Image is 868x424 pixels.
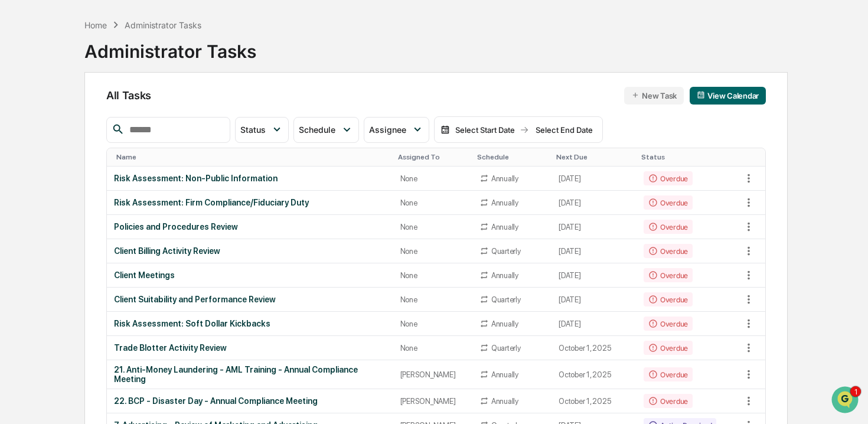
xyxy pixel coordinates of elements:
[24,242,76,253] span: Preclearance
[520,125,529,135] img: arrow right
[491,295,521,304] div: Quarterly
[491,397,518,406] div: Annually
[552,263,637,288] td: [DATE]
[114,396,386,406] div: 22. BCP - Disaster Day - Annual Compliance Meeting
[491,174,518,183] div: Annually
[552,215,637,239] td: [DATE]
[491,344,521,353] div: Quarterly
[24,161,33,171] img: 1746055101610-c473b297-6a78-478c-a979-82029cc54cd1
[98,193,102,202] span: •
[491,198,518,207] div: Annually
[114,365,386,384] div: 21. Anti-Money Laundering - AML Training - Annual Compliance Meeting
[37,161,96,170] span: [PERSON_NAME]
[12,131,79,141] div: Past conversations
[12,265,21,275] div: 🔎
[114,222,386,231] div: Policies and Procedures Review
[398,153,468,161] div: Toggle SortBy
[624,87,684,105] button: New Task
[644,367,693,381] div: Overdue
[125,20,201,30] div: Administrator Tasks
[690,87,766,105] button: View Calendar
[84,20,107,30] div: Home
[400,198,465,207] div: None
[552,336,637,360] td: October 1, 2025
[552,239,637,263] td: [DATE]
[183,129,215,143] button: See all
[37,193,96,202] span: [PERSON_NAME]
[12,181,31,200] img: Scott Severs
[53,90,194,102] div: Start new chat
[491,223,518,231] div: Annually
[552,389,637,413] td: October 1, 2025
[477,153,547,161] div: Toggle SortBy
[12,243,21,252] div: 🖐️
[400,319,465,328] div: None
[83,292,143,302] a: Powered byPylon
[400,174,465,183] div: None
[114,295,386,304] div: Client Suitability and Performance Review
[369,125,406,135] span: Assignee
[12,149,31,168] img: Mark Michael Astarita
[81,237,151,258] a: 🗄️Attestations
[240,125,266,135] span: Status
[7,259,79,281] a: 🔎Data Lookup
[552,167,637,191] td: [DATE]
[552,360,637,389] td: October 1, 2025
[440,125,450,135] img: calendar
[644,317,693,331] div: Overdue
[742,153,765,161] div: Toggle SortBy
[7,237,81,258] a: 🖐️Preclearance
[114,270,386,280] div: Client Meetings
[491,271,518,280] div: Annually
[452,125,517,135] div: Select Start Date
[400,223,465,231] div: None
[400,370,465,379] div: [PERSON_NAME]
[644,341,693,355] div: Overdue
[644,268,693,282] div: Overdue
[114,319,386,328] div: Risk Assessment: Soft Dollar Kickbacks
[830,385,862,417] iframe: Open customer support
[491,247,521,256] div: Quarterly
[400,295,465,304] div: None
[12,90,33,112] img: 1746055101610-c473b297-6a78-478c-a979-82029cc54cd1
[86,243,95,252] div: 🗄️
[556,153,632,161] div: Toggle SortBy
[97,242,146,253] span: Attestations
[12,25,215,44] p: How can we help?
[552,312,637,336] td: [DATE]
[644,220,693,234] div: Overdue
[116,153,389,161] div: Toggle SortBy
[400,344,465,353] div: None
[644,195,693,210] div: Overdue
[114,246,386,256] div: Client Billing Activity Review
[644,171,693,185] div: Overdue
[644,292,693,306] div: Overdue
[114,343,386,353] div: Trade Blotter Activity Review
[400,397,465,406] div: [PERSON_NAME]
[114,174,386,183] div: Risk Assessment: Non-Public Information
[531,125,596,135] div: Select End Date
[106,89,151,102] span: All Tasks
[644,394,693,408] div: Overdue
[105,193,129,202] span: [DATE]
[644,244,693,258] div: Overdue
[201,94,215,108] button: Start new chat
[552,191,637,215] td: [DATE]
[114,198,386,207] div: Risk Assessment: Firm Compliance/Fiduciary Duty
[25,90,46,112] img: 1751574470498-79e402a7-3db9-40a0-906f-966fe37d0ed6
[697,91,705,99] img: calendar
[53,102,162,112] div: We're available if you need us!
[299,125,335,135] span: Schedule
[400,247,465,256] div: None
[98,161,102,170] span: •
[400,271,465,280] div: None
[641,153,737,161] div: Toggle SortBy
[84,31,256,62] div: Administrator Tasks
[24,264,74,276] span: Data Lookup
[491,370,518,379] div: Annually
[105,161,129,170] span: Sep 30
[552,288,637,312] td: [DATE]
[118,293,143,302] span: Pylon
